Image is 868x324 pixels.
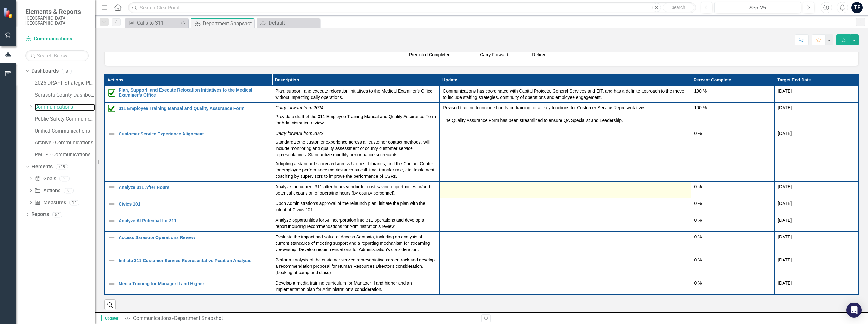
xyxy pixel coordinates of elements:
[778,234,792,239] span: [DATE]
[35,80,95,87] a: 2026 DRAFT Strategic Plan
[34,187,60,195] a: Actions
[127,19,179,27] a: Calls to 311
[691,255,775,278] td: Double-Click to Edit
[69,200,79,205] div: 14
[440,278,691,295] td: Double-Click to Edit
[258,19,318,27] a: Default
[404,53,409,58] img: Sarasota%20Predicted%20Complete.png
[105,128,272,182] td: Double-Click to Edit Right Click for Context Menu
[694,217,771,223] div: 0 %
[778,88,792,93] span: [DATE]
[119,185,269,190] a: Analyze 311 After Hours
[35,92,95,99] a: Sarasota County Dashboard
[778,201,792,206] span: [DATE]
[276,280,437,292] p: Develop a media training curriculum for Manager II and higher and an implementation plan for Admi...
[276,234,437,253] p: Evaluate the impact and value of Access Sarasota, including an analysis of current standards of m...
[276,112,437,126] p: Provide a draft of the 311 Employee Training Manual and Quality Assurance Form for Administration...
[25,15,89,26] small: [GEOGRAPHIC_DATA], [GEOGRAPHIC_DATA]
[694,183,771,190] div: 0 %
[133,315,171,321] a: Communications
[119,202,269,207] a: Civics 101
[119,235,269,240] a: Access Sarasota Operations Review
[672,5,685,10] span: Search
[691,215,775,232] td: Double-Click to Edit
[25,8,89,15] span: Elements & Reports
[440,232,691,255] td: Double-Click to Edit
[62,69,72,74] div: 8
[532,52,546,57] span: Retired
[174,315,223,321] div: Department Snapshot
[105,255,272,278] td: Double-Click to Edit Right Click for Context Menu
[846,303,862,318] div: Open Intercom Messenger
[694,130,771,136] div: 0 %
[276,217,437,230] p: Analyze opportunities for AI incorporation into 311 operations and develop a report including rec...
[35,116,95,123] a: Public Safety Communication
[480,52,508,57] span: Carry Forward
[31,163,53,171] a: Elements
[778,184,792,189] span: [DATE]
[276,131,324,136] em: Carry forward from 2022
[276,88,437,100] p: Plan, support, and execute relocation initiatives to the Medical Examiner's Office without impact...
[59,176,70,182] div: 2
[101,315,121,321] span: Updater
[3,7,14,18] img: ClearPoint Strategy
[440,215,691,232] td: Double-Click to Edit
[56,164,68,170] div: 719
[409,52,450,57] span: Predicted Completed
[124,315,477,322] div: »
[691,232,775,255] td: Double-Click to Edit
[105,232,272,255] td: Double-Click to Edit Right Click for Context Menu
[691,86,775,103] td: Double-Click to Edit
[108,257,115,264] img: Not Defined
[203,20,252,27] div: Department Snapshot
[276,257,437,276] p: Perform analysis of the customer service representative career track and develop a recommendation...
[105,215,272,232] td: Double-Click to Edit Right Click for Context Menu
[691,128,775,182] td: Double-Click to Edit
[105,103,272,128] td: Double-Click to Edit Right Click for Context Menu
[691,103,775,128] td: Double-Click to Edit
[475,53,480,58] img: Sarasota%20Carry%20Forward.png
[443,88,687,100] p: Communications has coordinated with Capital Projects, General Services and EIT, and has a definit...
[694,88,771,94] div: 100 %
[25,35,89,43] a: Communications
[440,103,691,128] td: Double-Click to Edit
[694,105,771,111] div: 100 %
[105,278,272,295] td: Double-Click to Edit Right Click for Context Menu
[108,183,115,191] img: Not Defined
[35,139,95,147] a: Archive - Communications
[440,182,691,198] td: Double-Click to Edit
[119,88,269,98] a: Plan, Support, and Execute Relocation Initiatives to the Medical Examiner's Office
[527,53,532,58] img: Sarasota%20Hourglass%20v2.png
[694,234,771,240] div: 0 %
[276,183,437,196] p: Analyze the current 311 after-hours vendor for cost-saving opportunities or/and potential expansi...
[694,200,771,207] div: 0 %
[105,86,272,103] td: Double-Click to Edit Right Click for Context Menu
[694,257,771,263] div: 0 %
[31,211,49,218] a: Reports
[119,258,269,263] a: Initiate 311 Customer Service Representative Position Analysis
[851,2,863,13] button: TF
[119,106,269,111] a: 311 Employee Training Manual and Quality Assurance Form
[716,4,799,12] div: Sep-25
[119,281,269,286] a: Media Training for Manager II and Higher
[52,212,62,217] div: 54
[694,280,771,286] div: 0 %
[269,19,318,27] div: Default
[440,198,691,215] td: Double-Click to Edit
[276,200,437,213] p: Upon Administration's approval of the relaunch plan, initiate the plan with the intent of Civics ...
[137,19,179,27] div: Calls to 311
[31,68,59,75] a: Dashboards
[778,218,792,223] span: [DATE]
[276,159,437,179] p: Adopting a standard scorecard across Utilities, Libraries, and the Contact Center for employee pe...
[35,104,95,111] a: Communications
[34,175,56,183] a: Goals
[64,188,74,193] div: 9
[119,219,269,223] a: Analyze AI Potential for 311
[108,200,115,208] img: Not Defined
[714,2,801,13] button: Sep-25
[778,105,792,110] span: [DATE]
[691,278,775,295] td: Double-Click to Edit
[108,105,115,112] img: Completed
[105,182,272,198] td: Double-Click to Edit Right Click for Context Menu
[108,234,115,241] img: Not Defined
